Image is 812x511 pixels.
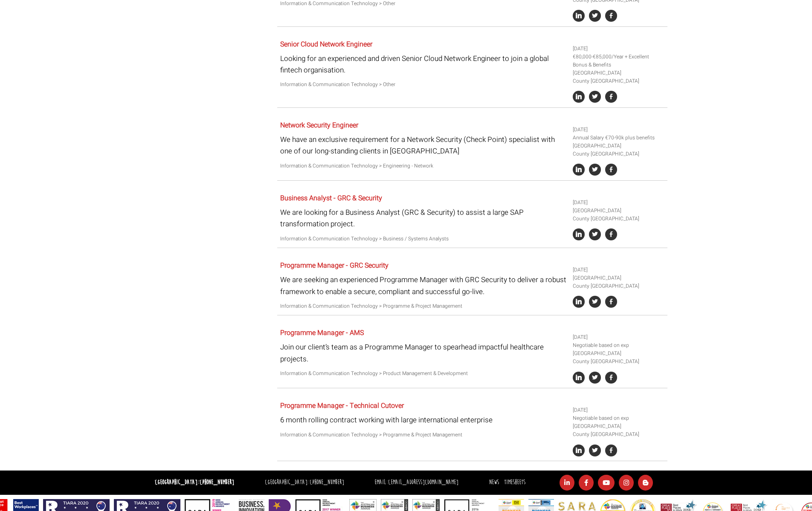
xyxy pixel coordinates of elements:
[573,126,664,134] li: [DATE]
[573,134,664,142] li: Annual Salary €70-90k plus benefits
[280,370,566,378] p: Information & Communication Technology > Product Management & Development
[280,328,364,338] a: Programme Manager - AMS
[280,414,566,426] p: 6 month rolling contract working with large international enterprise
[280,260,389,271] a: Programme Manager - GRC Security
[573,266,664,274] li: [DATE]
[280,81,566,89] p: Information & Communication Technology > Other
[280,302,566,310] p: Information & Communication Technology > Programme & Project Management
[280,207,566,230] p: We are looking for a Business Analyst (GRC & Security) to assist a large SAP transformation project.
[155,478,234,486] strong: [GEOGRAPHIC_DATA]:
[310,478,344,486] a: [PHONE_NUMBER]
[280,162,566,170] p: Information & Communication Technology > Engineering - Network
[372,476,461,489] li: Email:
[280,401,404,411] a: Programme Manager - Technical Cutover
[280,53,566,76] p: Looking for an experienced and driven Senior Cloud Network Engineer to join a global fintech orga...
[263,476,346,489] li: [GEOGRAPHIC_DATA]:
[573,406,664,414] li: [DATE]
[573,414,664,422] li: Negotiable based on exp
[573,199,664,207] li: [DATE]
[573,333,664,341] li: [DATE]
[573,422,664,439] li: [GEOGRAPHIC_DATA] County [GEOGRAPHIC_DATA]
[573,45,664,53] li: [DATE]
[280,274,566,297] p: We are seeking an experienced Programme Manager with GRC Security to deliver a robust framework t...
[200,478,234,486] a: [PHONE_NUMBER]
[504,478,525,486] a: Timesheets
[489,478,499,486] a: News
[573,142,664,158] li: [GEOGRAPHIC_DATA] County [GEOGRAPHIC_DATA]
[280,134,566,157] p: We have an exclusive requirement for a Network Security (Check Point) specialist with one of our ...
[280,120,358,130] a: Network Security Engineer
[573,207,664,223] li: [GEOGRAPHIC_DATA] County [GEOGRAPHIC_DATA]
[573,349,664,366] li: [GEOGRAPHIC_DATA] County [GEOGRAPHIC_DATA]
[280,235,566,243] p: Information & Communication Technology > Business / Systems Analysts
[280,341,566,364] p: Join our client’s team as a Programme Manager to spearhead impactful healthcare projects.
[280,39,372,49] a: Senior Cloud Network Engineer
[280,193,382,203] a: Business Analyst - GRC & Security
[573,274,664,290] li: [GEOGRAPHIC_DATA] County [GEOGRAPHIC_DATA]
[573,69,664,85] li: [GEOGRAPHIC_DATA] County [GEOGRAPHIC_DATA]
[573,341,664,349] li: Negotiable based on exp
[388,478,458,486] a: [EMAIL_ADDRESS][DOMAIN_NAME]
[573,53,664,69] li: €80,000-€85,000/Year + Excellent Bonus & Benefits
[280,431,566,439] p: Information & Communication Technology > Programme & Project Management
